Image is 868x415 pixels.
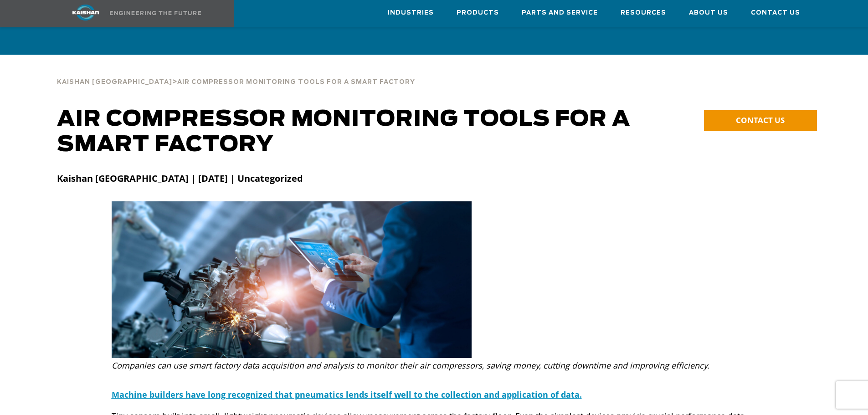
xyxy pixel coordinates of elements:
span: Air Compressor Monitoring Tools for a Smart Factory [177,79,415,85]
span: CONTACT US [736,115,785,125]
a: Products [457,0,499,25]
img: Air Compressor Monitoring Tools for a Smart Factory [112,201,472,358]
strong: Kaishan [GEOGRAPHIC_DATA] | [DATE] | Uncategorized [57,172,303,184]
span: Resources [621,8,666,18]
a: Air Compressor Monitoring Tools for a Smart Factory [177,77,415,86]
span: Products [457,8,499,18]
div: > [57,68,415,89]
em: Companies can use smart factory data acquisition and analysis to monitor their air compressors, s... [112,360,709,371]
a: Resources [621,0,666,25]
a: Industries [388,0,434,25]
span: Contact Us [751,8,800,18]
span: Kaishan [GEOGRAPHIC_DATA] [57,79,172,85]
img: kaishan logo [51,5,120,20]
u: Machine builders have long recognized that pneumatics lends itself well to the collection and app... [112,389,580,400]
img: Engineering the future [110,11,201,15]
a: About Us [689,0,728,25]
a: Contact Us [751,0,800,25]
a: Kaishan [GEOGRAPHIC_DATA] [57,77,172,86]
span: Parts and Service [522,8,598,18]
span: About Us [689,8,728,18]
span: Industries [388,8,434,18]
a: Parts and Service [522,0,598,25]
a: CONTACT US [704,110,817,131]
a: Machine builders have long recognized that pneumatics lends itself well to the collection and app... [112,389,582,400]
h1: Air Compressor Monitoring Tools for a Smart Factory [57,107,658,158]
